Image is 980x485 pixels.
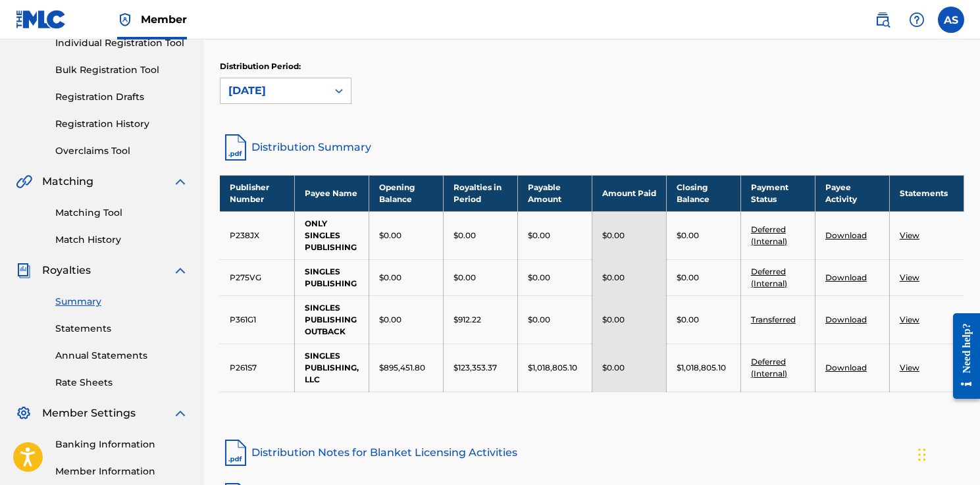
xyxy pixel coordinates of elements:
[909,12,925,28] img: help
[228,83,319,99] div: [DATE]
[918,435,926,474] div: Drag
[172,263,188,278] img: expand
[602,362,625,374] p: $0.00
[528,362,577,374] p: $1,018,805.10
[677,272,699,284] p: $0.00
[592,175,666,211] th: Amount Paid
[220,132,964,163] a: Distribution Summary
[528,230,550,242] p: $0.00
[751,224,787,246] a: Deferred (Internal)
[815,175,889,211] th: Payee Activity
[379,314,401,326] p: $0.00
[220,437,964,469] a: Distribution Notes for Blanket Licensing Activities
[889,175,964,211] th: Statements
[751,315,796,324] a: Transferred
[220,437,251,469] img: pdf
[900,230,919,240] a: View
[602,314,625,326] p: $0.00
[55,376,188,390] a: Rate Sheets
[453,314,481,326] p: $912.22
[666,175,740,211] th: Closing Balance
[900,315,919,324] a: View
[825,230,867,240] a: Download
[379,230,401,242] p: $0.00
[55,63,188,77] a: Bulk Registration Tool
[443,175,517,211] th: Royalties in Period
[602,272,625,284] p: $0.00
[220,344,294,392] td: P261S7
[220,211,294,259] td: P238JX
[55,438,188,451] a: Banking Information
[141,12,187,27] span: Member
[900,272,919,282] a: View
[740,175,815,211] th: Payment Status
[294,211,369,259] td: ONLY SINGLES PUBLISHING
[220,132,251,163] img: distribution-summary-pdf
[379,272,401,284] p: $0.00
[16,174,32,190] img: Matching
[55,206,188,220] a: Matching Tool
[453,230,476,242] p: $0.00
[16,405,32,421] img: Member Settings
[294,344,369,392] td: SINGLES PUBLISHING, LLC
[172,405,188,421] img: expand
[900,363,919,372] a: View
[453,272,476,284] p: $0.00
[453,362,497,374] p: $123,353.37
[55,295,188,309] a: Summary
[220,175,294,211] th: Publisher Number
[369,175,443,211] th: Opening Balance
[825,272,867,282] a: Download
[294,175,369,211] th: Payee Name
[751,267,787,288] a: Deferred (Internal)
[677,314,699,326] p: $0.00
[869,7,896,33] a: Public Search
[42,263,91,278] span: Royalties
[677,230,699,242] p: $0.00
[938,7,964,33] div: User Menu
[16,263,32,278] img: Royalties
[528,272,550,284] p: $0.00
[220,61,351,72] p: Distribution Period:
[42,174,93,190] span: Matching
[220,259,294,295] td: P275VG
[825,363,867,372] a: Download
[677,362,726,374] p: $1,018,805.10
[825,315,867,324] a: Download
[904,7,930,33] div: Help
[751,357,787,378] a: Deferred (Internal)
[16,10,66,29] img: MLC Logo
[55,144,188,158] a: Overclaims Tool
[528,314,550,326] p: $0.00
[117,12,133,28] img: Top Rightsholder
[914,422,980,485] iframe: Chat Widget
[55,465,188,478] a: Member Information
[943,303,980,409] iframe: Resource Center
[172,174,188,190] img: expand
[55,36,188,50] a: Individual Registration Tool
[55,233,188,247] a: Match History
[294,259,369,295] td: SINGLES PUBLISHING
[55,90,188,104] a: Registration Drafts
[55,117,188,131] a: Registration History
[42,405,136,421] span: Member Settings
[517,175,592,211] th: Payable Amount
[220,295,294,344] td: P361G1
[55,322,188,336] a: Statements
[379,362,425,374] p: $895,451.80
[294,295,369,344] td: SINGLES PUBLISHING OUTBACK
[875,12,890,28] img: search
[602,230,625,242] p: $0.00
[55,349,188,363] a: Annual Statements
